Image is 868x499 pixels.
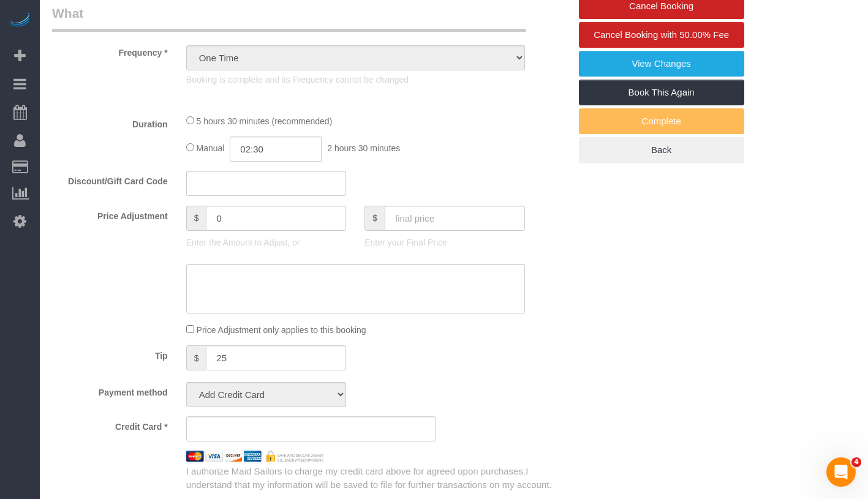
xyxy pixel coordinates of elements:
[579,137,744,163] a: Back
[43,42,177,59] label: Frequency *
[43,345,177,362] label: Tip
[579,51,744,77] a: View Changes
[594,29,729,40] span: Cancel Booking with 50.00% Fee
[826,457,856,487] iframe: Intercom live chat
[186,73,525,86] p: Booking is complete and its Frequency cannot be changed
[52,4,526,32] legend: What
[364,206,385,231] span: $
[385,206,525,231] input: final price
[177,451,333,462] img: credit cards
[197,143,225,153] span: Manual
[43,416,177,433] label: Credit Card *
[851,457,861,467] span: 4
[7,12,32,29] img: Automaid Logo
[579,22,744,48] a: Cancel Booking with 50.00% Fee
[579,80,744,105] a: Book This Again
[197,116,333,126] span: 5 hours 30 minutes (recommended)
[327,143,400,153] span: 2 hours 30 minutes
[43,382,177,399] label: Payment method
[197,423,425,434] iframe: Secure card payment input frame
[43,206,177,222] label: Price Adjustment
[43,171,177,187] label: Discount/Gift Card Code
[43,114,177,130] label: Duration
[197,325,366,335] span: Price Adjustment only applies to this booking
[186,206,206,231] span: $
[186,345,206,370] span: $
[364,236,525,249] p: Enter your Final Price
[186,236,347,249] p: Enter the Amount to Adjust, or
[186,466,552,489] span: I understand that my information will be saved to file for further transactions on my account.
[177,465,579,491] div: I authorize Maid Sailors to charge my credit card above for agreed upon purchases.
